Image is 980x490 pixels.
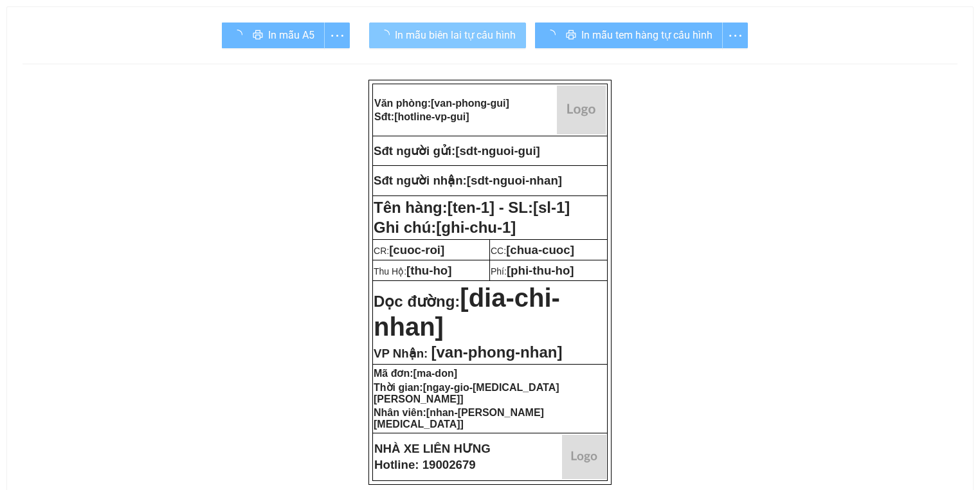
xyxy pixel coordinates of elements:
[562,435,606,479] img: logo
[374,199,570,216] strong: Tên hàng:
[374,266,451,277] span: Thu Hộ:
[389,243,444,257] span: [cuoc-roi]
[374,347,428,360] span: VP Nhận:
[455,144,540,158] span: [sdt-nguoi-gui]
[374,368,457,379] strong: Mã đơn:
[395,27,516,43] span: In mẫu biên lai tự cấu hình
[374,382,559,404] strong: Thời gian:
[374,284,560,341] span: [dia-chi-nhan]
[374,98,509,109] strong: Văn phòng:
[374,144,455,158] strong: Sđt người gửi:
[467,174,562,187] span: [sdt-nguoi-nhan]
[436,219,516,236] span: [ghi-chu-1]
[431,343,562,361] span: [van-phong-nhan]
[431,98,509,109] span: [van-phong-gui]
[374,407,544,430] span: [nhan-[PERSON_NAME][MEDICAL_DATA]]
[374,382,559,404] span: [ngay-gio-[MEDICAL_DATA][PERSON_NAME]]
[374,111,469,122] strong: Sđt:
[374,293,560,339] strong: Dọc đường:
[369,23,526,48] button: In mẫu biên lai tự cấu hình
[491,266,574,277] span: Phí:
[507,264,574,277] span: [phi-thu-ho]
[448,199,570,216] span: [ten-1] - SL:
[406,264,451,277] span: [thu-ho]
[394,111,469,122] span: [hotline-vp-gui]
[374,174,467,187] strong: Sđt người nhận:
[379,30,395,40] span: loading
[557,86,606,134] img: logo
[374,219,516,236] span: Ghi chú:
[374,246,444,256] span: CR:
[374,442,491,455] strong: NHÀ XE LIÊN HƯNG
[533,199,570,216] span: [sl-1]
[413,368,457,379] span: [ma-don]
[491,246,574,256] span: CC:
[374,458,476,471] strong: Hotline: 19002679
[506,243,574,257] span: [chua-cuoc]
[374,407,544,430] strong: Nhân viên:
